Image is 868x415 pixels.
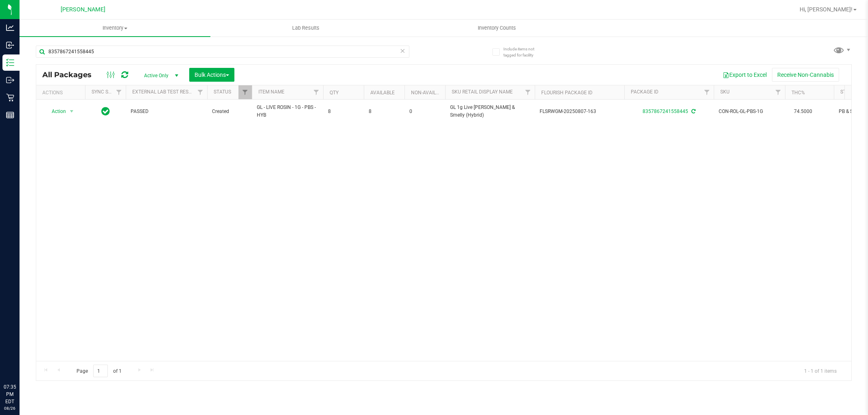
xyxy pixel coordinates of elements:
[258,89,284,95] a: Item Name
[20,24,210,32] span: Inventory
[70,365,128,377] span: Page of 1
[93,365,108,377] input: 1
[540,108,619,115] span: FLSRWGM-20250807-163
[521,85,535,99] a: Filter
[131,108,202,115] span: PASSED
[42,70,100,79] span: All Packages
[450,104,530,119] span: GL 1g Live [PERSON_NAME] & Smelly (Hybrid)
[6,41,14,49] inline-svg: Inbound
[719,108,780,115] span: CON-ROL-GL-PBS-1G
[370,90,395,96] a: Available
[281,24,330,32] span: Lab Results
[92,89,123,95] a: Sync Status
[210,20,401,37] a: Lab Results
[772,85,785,99] a: Filter
[44,106,66,117] span: Action
[67,106,77,117] span: select
[8,350,33,374] iframe: Resource center
[194,85,207,99] a: Filter
[132,89,196,95] a: External Lab Test Result
[195,72,229,78] span: Bulk Actions
[6,111,14,119] inline-svg: Reports
[42,90,82,96] div: Actions
[800,6,853,13] span: Hi, [PERSON_NAME]!
[791,90,805,96] a: THC%
[6,93,14,102] inline-svg: Retail
[643,109,688,114] a: 8357867241558445
[790,106,816,117] span: 74.5000
[369,108,400,115] span: 8
[690,109,695,114] span: Sync from Compliance System
[257,104,318,119] span: GL - LIVE ROSIN - 1G - PBS - HYB
[700,85,714,99] a: Filter
[212,108,247,115] span: Created
[214,89,231,95] a: Status
[330,90,339,96] a: Qty
[411,90,447,96] a: Non-Available
[6,59,14,67] inline-svg: Inventory
[36,46,409,58] input: Search Package ID, Item Name, SKU, Lot or Part Number...
[328,108,359,115] span: 8
[20,20,210,37] a: Inventory
[189,68,234,82] button: Bulk Actions
[503,46,544,58] span: Include items not tagged for facility
[6,24,14,32] inline-svg: Analytics
[798,365,843,377] span: 1 - 1 of 1 items
[310,85,323,99] a: Filter
[101,106,110,117] span: In Sync
[112,85,126,99] a: Filter
[631,89,658,95] a: Package ID
[452,89,513,95] a: Sku Retail Display Name
[840,89,857,95] a: Strain
[238,85,252,99] a: Filter
[541,90,593,96] a: Flourish Package ID
[6,76,14,84] inline-svg: Outbound
[4,383,16,405] p: 07:35 PM EDT
[4,405,16,411] p: 08/26
[409,108,440,115] span: 0
[61,6,105,13] span: [PERSON_NAME]
[772,68,839,82] button: Receive Non-Cannabis
[400,46,406,56] span: Clear
[467,24,527,32] span: Inventory Counts
[401,20,592,37] a: Inventory Counts
[717,68,772,82] button: Export to Excel
[720,89,730,95] a: SKU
